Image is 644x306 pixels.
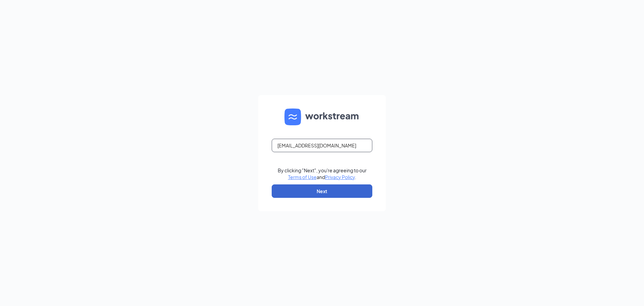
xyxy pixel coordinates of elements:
img: WS logo and Workstream text [284,108,360,125]
button: Next [272,184,372,198]
div: By clicking "Next", you're agreeing to our and . [278,167,367,180]
a: Terms of Use [288,174,317,180]
input: Email [272,139,372,152]
a: Privacy Policy [325,174,355,180]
